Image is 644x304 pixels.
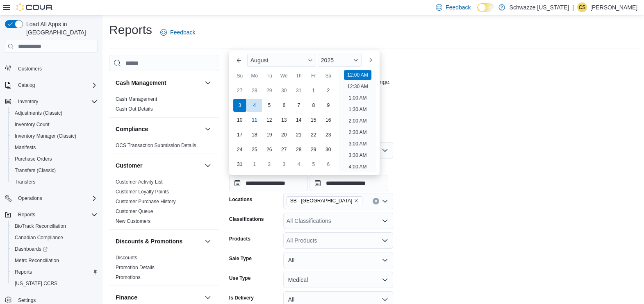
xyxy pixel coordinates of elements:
[11,120,53,129] a: Inventory Count
[8,142,101,153] button: Manifests
[11,143,98,152] span: Manifests
[15,246,48,252] span: Dashboards
[278,69,291,82] div: We
[307,143,320,156] div: day-29
[229,175,308,191] input: Press the down key to enter a popover containing a calendar. Press the escape key to close the po...
[322,69,335,82] div: Sa
[116,293,137,302] h3: Finance
[233,84,246,97] div: day-27
[307,128,320,141] div: day-22
[345,139,370,149] li: 3:00 AM
[11,256,62,265] a: Metrc Reconciliation
[8,153,101,165] button: Purchase Orders
[15,110,62,116] span: Adjustments (Classic)
[116,274,141,281] span: Promotions
[345,150,370,160] li: 3:30 AM
[11,131,98,141] span: Inventory Manager (Classic)
[11,279,98,288] span: Washington CCRS
[15,280,57,287] span: [US_STATE] CCRS
[278,113,291,127] div: day-13
[307,99,320,112] div: day-8
[8,243,101,255] a: Dashboards
[116,188,169,195] span: Customer Loyalty Points
[292,69,305,82] div: Th
[203,78,213,88] button: Cash Management
[18,195,42,202] span: Operations
[232,83,336,172] div: August, 2025
[15,210,98,220] span: Reports
[11,177,98,187] span: Transfers
[11,108,98,118] span: Adjustments (Classic)
[321,57,334,64] span: 2025
[203,124,213,134] button: Compliance
[233,128,246,141] div: day-17
[477,3,494,12] input: Dark Mode
[18,66,42,72] span: Customers
[307,69,320,82] div: Fr
[116,179,163,185] span: Customer Activity List
[11,233,66,243] a: Canadian Compliance
[116,237,201,245] button: Discounts & Promotions
[8,266,101,278] button: Reports
[15,80,38,90] button: Catalog
[116,218,150,224] a: New Customers
[248,128,261,141] div: day-18
[16,3,53,11] img: Cova
[322,143,335,156] div: day-30
[233,99,246,112] div: day-3
[116,254,137,261] span: Discounts
[229,295,254,301] label: Is Delivery
[109,94,219,117] div: Cash Management
[2,209,101,220] button: Reports
[229,196,253,203] label: Locations
[318,54,362,67] div: Button. Open the year selector. 2025 is currently selected.
[248,143,261,156] div: day-25
[116,79,166,87] h3: Cash Management
[11,267,35,277] a: Reports
[248,99,261,112] div: day-4
[373,198,379,204] button: Clear input
[11,131,80,141] a: Inventory Manager (Classic)
[18,211,35,218] span: Reports
[116,161,201,170] button: Customer
[322,84,335,97] div: day-2
[382,237,388,244] button: Open list of options
[8,119,101,130] button: Inventory Count
[8,232,101,243] button: Canadian Compliance
[15,63,98,73] span: Customers
[11,143,39,152] a: Manifests
[11,108,66,118] a: Adjustments (Classic)
[8,107,101,119] button: Adjustments (Classic)
[283,252,393,268] button: All
[15,97,98,107] span: Inventory
[11,256,98,265] span: Metrc Reconciliation
[263,158,276,171] div: day-2
[15,269,32,275] span: Reports
[11,166,98,175] span: Transfers (Classic)
[283,272,393,288] button: Medical
[509,2,569,12] p: Schwazze [US_STATE]
[263,113,276,127] div: day-12
[15,193,98,203] span: Operations
[307,113,320,127] div: day-15
[116,79,201,87] button: Cash Management
[590,2,637,12] p: [PERSON_NAME]
[8,255,101,266] button: Metrc Reconciliation
[345,93,370,103] li: 1:00 AM
[307,84,320,97] div: day-1
[11,154,98,164] span: Purchase Orders
[15,223,66,229] span: BioTrack Reconciliation
[116,179,163,185] a: Customer Activity List
[363,54,376,67] button: Next month
[229,255,252,262] label: Sale Type
[11,221,98,231] span: BioTrack Reconciliation
[579,2,586,12] span: CS
[345,127,370,137] li: 2:30 AM
[116,237,182,245] h3: Discounts & Promotions
[11,244,98,254] span: Dashboards
[339,70,376,172] ul: Time
[15,144,36,151] span: Manifests
[18,82,35,88] span: Catalog
[203,161,213,170] button: Customer
[116,106,153,112] a: Cash Out Details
